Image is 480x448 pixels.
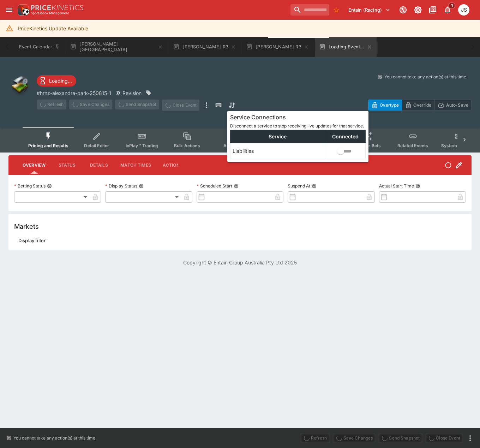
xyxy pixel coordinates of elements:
[397,143,428,148] span: Related Events
[14,183,46,189] p: Betting Status
[17,157,51,174] button: Overview
[8,74,31,96] img: other.png
[344,4,395,16] button: Select Tenant
[169,37,240,57] button: [PERSON_NAME] R3
[368,100,472,110] div: Start From
[66,37,167,57] button: [PERSON_NAME][GEOGRAPHIC_DATA]
[426,4,439,16] button: Documentation
[47,184,52,189] button: Betting Status
[288,183,310,189] p: Suspend At
[105,183,137,189] p: Display Status
[15,37,64,57] button: Event Calendar
[13,435,96,441] p: You cannot take any action(s) at this time.
[402,100,434,110] button: Override
[16,3,30,17] img: PriceKinetics Logo
[202,100,211,111] button: more
[397,4,409,16] button: Connected to PK
[466,434,474,442] button: more
[157,157,188,174] button: Actions
[413,101,431,109] p: Override
[31,5,83,10] img: PriceKinetics
[230,130,325,143] th: Service
[18,22,88,35] div: PriceKinetics Update Available
[49,77,72,84] p: Loading...
[174,143,200,148] span: Bulk Actions
[312,184,317,189] button: Suspend At
[368,100,402,110] button: Overtype
[31,12,69,15] img: Sportsbook Management
[412,4,424,16] button: Toggle light/dark mode
[37,89,111,97] p: Copy To Clipboard
[379,183,414,189] p: Actual Start Time
[197,183,232,189] p: Scheduled Start
[458,4,469,16] div: John Seaton
[384,74,467,80] p: You cannot take any action(s) at this time.
[139,184,144,189] button: Display Status
[290,4,329,16] input: search
[230,114,366,121] h6: Service Connections
[415,184,420,189] button: Actual Start Time
[84,143,109,148] span: Detail Editor
[434,100,472,110] button: Auto-Save
[380,101,399,109] p: Overtype
[23,127,457,153] div: Event type filters
[441,4,454,16] button: Notifications
[14,222,39,231] h5: Markets
[242,37,313,57] button: [PERSON_NAME] R3
[315,37,377,57] button: Loading Event...
[126,143,158,148] span: InPlay™ Trading
[325,130,366,143] th: Connected
[234,184,239,189] button: Scheduled Start
[51,157,83,174] button: Status
[448,2,456,9] span: 1
[456,2,472,18] button: John Seaton
[122,89,142,97] p: Revision
[14,235,50,246] button: Display filter
[3,4,16,16] button: open drawer
[83,157,115,174] button: Details
[223,143,241,148] span: Auditing
[115,157,157,174] button: Match Times
[441,143,476,148] span: System Controls
[446,101,468,109] p: Auto-Save
[230,123,364,129] span: Disconnect a service to stop receiving live updates for that service.
[28,143,68,148] span: Pricing and Results
[331,4,342,16] button: No Bookmarks
[230,143,325,159] td: Liabilities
